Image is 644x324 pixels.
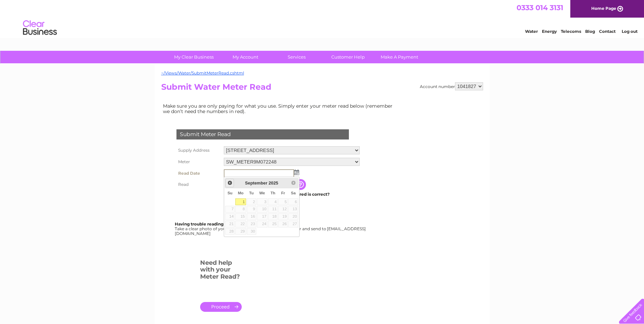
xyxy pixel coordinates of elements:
[200,302,242,312] a: .
[175,222,367,236] div: Take a clear photo of your readings, tell us which supply it's for and send to [EMAIL_ADDRESS][DO...
[175,145,222,156] th: Supply Address
[200,258,242,284] h3: Need help with your Meter Read?
[175,156,222,168] th: Meter
[222,190,361,199] td: Are you sure the read you have entered is correct?
[175,179,222,190] th: Read
[249,191,254,195] span: Tuesday
[542,29,557,34] a: Energy
[281,191,285,195] span: Friday
[175,168,222,179] th: Read Date
[294,170,299,175] img: ...
[166,51,222,63] a: My Clear Business
[585,29,595,34] a: Blog
[23,18,57,38] img: logo.png
[561,29,581,34] a: Telecoms
[176,129,349,139] div: Submit Meter Read
[225,179,234,187] a: Prev
[372,51,427,63] a: Make A Payment
[525,29,538,34] a: Water
[268,180,278,186] span: 2025
[291,191,296,195] span: Saturday
[420,82,483,90] div: Account number
[161,70,244,75] a: ~/Views/Water/SubmitMeterRead.cshtml
[270,191,275,195] span: Thursday
[295,179,307,190] input: Information
[238,191,244,195] span: Monday
[517,3,563,12] a: 0333 014 3131
[228,191,233,195] span: Sunday
[161,102,398,116] td: Make sure you are only paying for what you use. Simply enter your meter read below (remember we d...
[227,180,233,186] span: Prev
[235,198,246,205] a: 1
[175,221,251,226] b: Having trouble reading your meter?
[163,4,482,33] div: Clear Business is a trading name of Verastar Limited (registered in [GEOGRAPHIC_DATA] No. 3667643...
[622,29,638,34] a: Log out
[217,51,273,63] a: My Account
[245,180,267,186] span: September
[259,191,265,195] span: Wednesday
[599,29,616,34] a: Contact
[320,51,376,63] a: Customer Help
[161,82,483,95] h2: Submit Water Meter Read
[269,51,325,63] a: Services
